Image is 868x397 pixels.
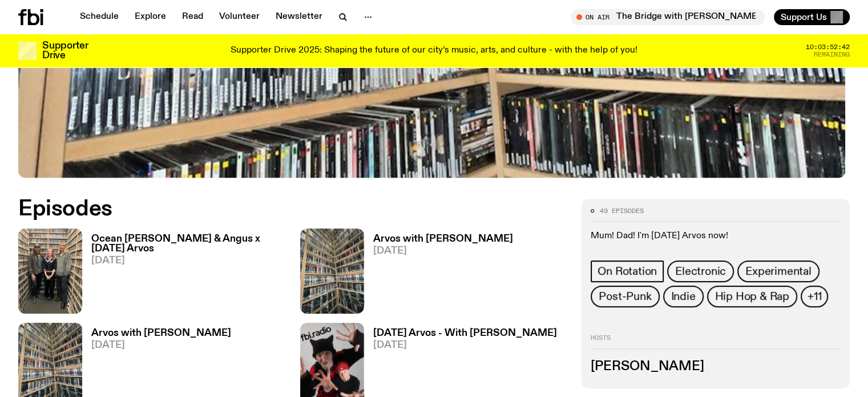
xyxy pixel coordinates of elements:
span: Support Us [781,12,827,22]
h3: Supporter Drive [42,41,88,61]
button: +11 [801,286,828,307]
span: 10:03:52:42 [806,44,850,50]
span: Hip Hop & Rap [715,290,789,303]
h2: Episodes [18,199,568,219]
button: On AirThe Bridge with [PERSON_NAME] [571,9,765,25]
button: Support Us [774,9,850,25]
span: Post-Punk [599,290,651,303]
span: Remaining [814,51,850,58]
span: [DATE] [91,256,286,266]
span: Electronic [675,265,726,278]
a: Schedule [73,9,126,25]
a: Experimental [737,260,819,282]
a: Explore [128,9,173,25]
h3: [DATE] Arvos - With [PERSON_NAME] [373,328,557,338]
span: 49 episodes [600,208,644,214]
a: Electronic [667,260,734,282]
span: +11 [808,290,821,303]
p: Mum! Dad! I'm [DATE] Arvos now! [591,231,841,242]
a: On Rotation [591,260,664,282]
a: Ocean [PERSON_NAME] & Angus x [DATE] Arvos[DATE] [82,234,286,314]
p: Supporter Drive 2025: Shaping the future of our city’s music, arts, and culture - with the help o... [231,46,637,56]
h3: Arvos with [PERSON_NAME] [373,234,513,244]
span: [DATE] [373,246,513,256]
a: Hip Hop & Rap [707,286,797,307]
a: Volunteer [212,9,267,25]
a: Indie [663,286,704,307]
h3: Ocean [PERSON_NAME] & Angus x [DATE] Arvos [91,234,286,254]
h3: [PERSON_NAME] [591,360,841,373]
a: Post-Punk [591,286,659,307]
span: [DATE] [91,340,231,350]
span: On Rotation [597,265,657,278]
img: A corner shot of the fbi music library [300,228,364,314]
a: Arvos with [PERSON_NAME][DATE] [364,234,513,314]
h3: Arvos with [PERSON_NAME] [91,328,231,338]
span: [DATE] [373,340,557,350]
span: Indie [671,290,696,303]
a: Newsletter [269,9,329,25]
h2: Hosts [591,335,841,348]
span: Experimental [745,265,812,278]
a: Read [175,9,210,25]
